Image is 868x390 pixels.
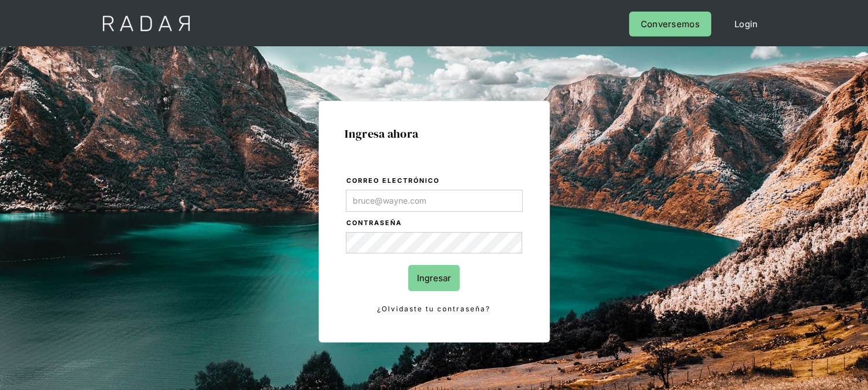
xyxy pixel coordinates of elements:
[345,127,523,140] h1: Ingresa ahora
[347,218,523,229] label: Contraseña
[347,175,523,187] label: Correo electrónico
[723,12,770,36] a: Login
[629,12,711,36] a: Conversemos
[345,175,523,316] form: Login Form
[408,265,460,291] input: Ingresar
[346,303,523,315] a: ¿Olvidaste tu contraseña?
[346,190,523,212] input: bruce@wayne.com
